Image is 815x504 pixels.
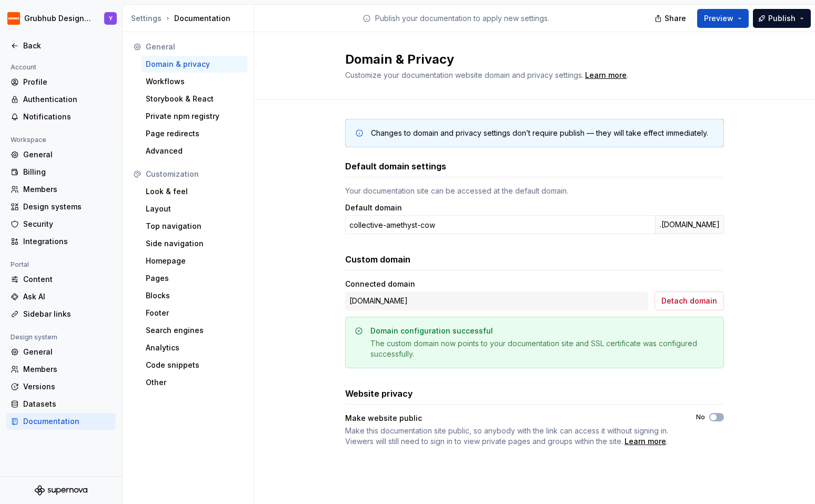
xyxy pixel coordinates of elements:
[655,215,724,234] div: .[DOMAIN_NAME]
[661,296,717,306] span: Detach domain
[345,426,668,446] span: Make this documentation site public, so anybody with the link can access it without signing in. V...
[375,13,549,24] p: Publish your documentation to apply new settings.
[23,41,112,51] div: Back
[345,291,648,310] div: [DOMAIN_NAME]
[142,270,247,287] a: Pages
[146,128,243,139] div: Page redirects
[23,274,112,285] div: Content
[6,233,116,250] a: Integrations
[142,374,247,391] a: Other
[23,94,112,105] div: Authentication
[345,413,677,424] div: Make website public
[6,146,116,163] a: General
[23,112,112,122] div: Notifications
[146,94,243,104] div: Storybook & React
[146,169,243,179] div: Customization
[23,309,112,319] div: Sidebar links
[6,37,116,54] a: Back
[6,361,116,378] a: Members
[6,91,116,108] a: Authentication
[768,13,796,24] span: Publish
[345,426,677,447] span: .
[345,186,724,196] div: Your documentation site can be accessed at the default domain.
[23,77,112,87] div: Profile
[146,273,243,284] div: Pages
[583,72,628,79] span: .
[370,338,715,359] div: The custom domain now points to your documentation site and SSL certificate was configured succes...
[2,7,120,30] button: Grubhub Design SystemY
[142,253,247,269] a: Homepage
[146,111,243,122] div: Private npm registry
[6,61,41,74] div: Account
[345,279,648,289] div: Connected domain
[142,339,247,356] a: Analytics
[146,308,243,318] div: Footer
[6,378,116,395] a: Versions
[142,357,247,374] a: Code snippets
[23,167,112,177] div: Billing
[142,143,247,159] a: Advanced
[142,235,247,252] a: Side navigation
[146,290,243,301] div: Blocks
[23,364,112,375] div: Members
[6,413,116,430] a: Documentation
[142,305,247,321] a: Footer
[142,73,247,90] a: Workflows
[753,9,811,28] button: Publish
[142,287,247,304] a: Blocks
[655,291,724,310] button: Detach domain
[345,160,446,173] h3: Default domain settings
[146,42,243,52] div: General
[345,70,583,79] span: Customize your documentation website domain and privacy settings.
[142,56,247,73] a: Domain & privacy
[146,186,243,197] div: Look & feel
[142,125,247,142] a: Page redirects
[142,90,247,107] a: Storybook & React
[146,377,243,388] div: Other
[131,13,249,24] div: Documentation
[6,331,62,344] div: Design system
[371,128,708,138] div: Changes to domain and privacy settings don’t require publish — they will take effect immediately.
[142,218,247,235] a: Top navigation
[6,164,116,180] a: Billing
[6,198,116,215] a: Design systems
[6,344,116,360] a: General
[23,399,112,409] div: Datasets
[625,436,666,447] div: Learn more
[146,204,243,214] div: Layout
[146,360,243,370] div: Code snippets
[649,9,693,28] button: Share
[23,201,112,212] div: Design systems
[23,416,112,427] div: Documentation
[146,325,243,336] div: Search engines
[23,219,112,229] div: Security
[23,381,112,392] div: Versions
[109,14,113,23] div: Y
[345,387,413,400] h3: Website privacy
[35,485,87,496] svg: Supernova Logo
[6,306,116,322] a: Sidebar links
[6,288,116,305] a: Ask AI
[142,183,247,200] a: Look & feel
[345,253,410,266] h3: Custom domain
[146,76,243,87] div: Workflows
[370,326,493,336] div: Domain configuration successful
[131,13,162,24] button: Settings
[23,149,112,160] div: General
[345,203,402,213] label: Default domain
[6,258,33,271] div: Portal
[6,134,51,146] div: Workspace
[704,13,733,24] span: Preview
[146,342,243,353] div: Analytics
[696,413,705,421] label: No
[6,396,116,412] a: Datasets
[6,181,116,198] a: Members
[697,9,749,28] button: Preview
[585,70,627,80] div: Learn more
[23,347,112,357] div: General
[146,238,243,249] div: Side navigation
[345,51,711,68] h2: Domain & Privacy
[23,291,112,302] div: Ask AI
[24,13,92,24] div: Grubhub Design System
